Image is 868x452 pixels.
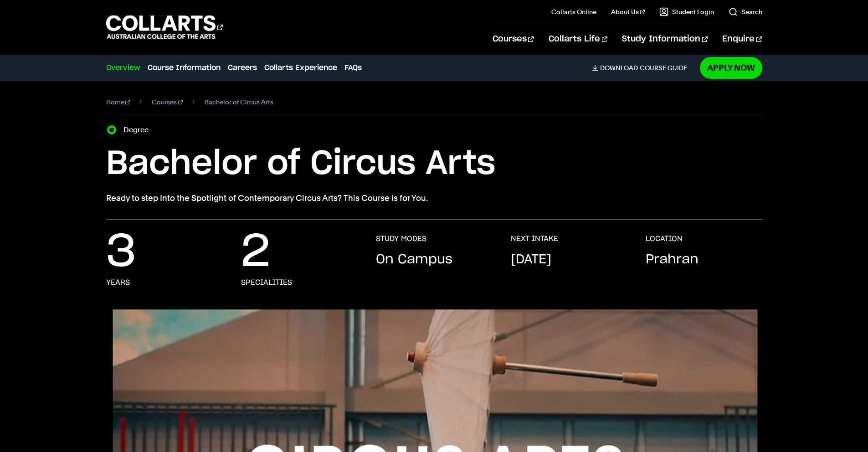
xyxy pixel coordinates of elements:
[592,64,694,72] a: DownloadCourse Guide
[106,62,140,73] a: Overview
[241,278,292,287] h3: specialities
[152,96,183,108] a: Courses
[600,64,638,72] span: Download
[622,24,708,54] a: Study Information
[106,144,762,185] h1: Bachelor of Circus Arts
[344,62,362,73] a: FAQs
[241,234,270,271] p: 2
[511,251,551,269] p: [DATE]
[659,7,714,16] a: Student Login
[611,7,645,16] a: About Us
[205,96,273,108] span: Bachelor of Circus Arts
[106,234,136,271] p: 3
[106,192,762,205] p: Ready to step Into the Spotlight of Contemporary Circus Arts? This Course is for You.
[646,251,699,269] p: Prahran
[551,7,596,16] a: Collarts Online
[228,62,257,73] a: Careers
[493,24,534,54] a: Courses
[376,251,452,269] p: On Campus
[729,7,762,16] a: Search
[722,24,762,54] a: Enquire
[106,96,130,108] a: Home
[264,62,337,73] a: Collarts Experience
[106,14,223,40] div: Go to homepage
[106,278,130,287] h3: years
[148,62,221,73] a: Course Information
[376,234,426,243] h3: STUDY MODES
[700,57,762,78] a: Apply Now
[549,24,607,54] a: Collarts Life
[511,234,558,243] h3: NEXT INTAKE
[123,123,154,136] label: Degree
[646,234,683,243] h3: LOCATION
